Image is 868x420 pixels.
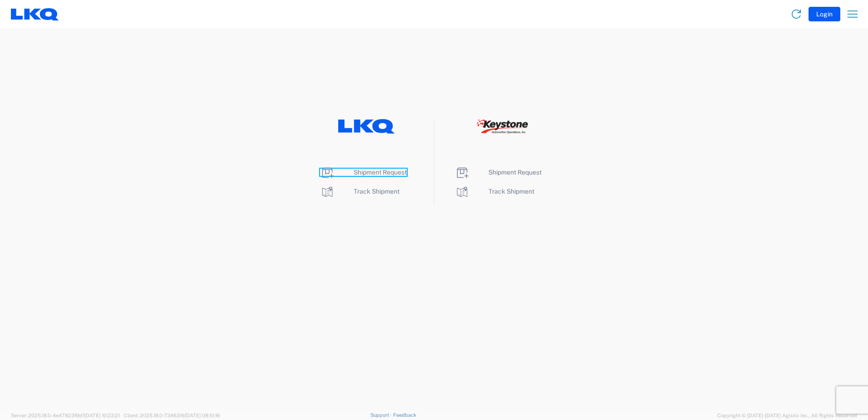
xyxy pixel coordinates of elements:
span: Client: 2025.18.0-7346316 [124,413,220,418]
a: Track Shipment [320,188,399,195]
span: Server: 2025.18.0-4e47823f9d1 [11,413,120,418]
a: Shipment Request [455,169,542,176]
a: Support [370,412,393,418]
span: Shipment Request [488,169,542,176]
button: Login [809,7,840,21]
a: Shipment Request [320,169,407,176]
a: Track Shipment [455,188,534,195]
span: [DATE] 08:10:16 [185,413,220,418]
a: Feedback [393,412,416,418]
span: Track Shipment [354,188,399,195]
span: Copyright © [DATE]-[DATE] Agistix Inc., All Rights Reserved [717,411,857,420]
span: Shipment Request [354,169,407,176]
span: Track Shipment [488,188,534,195]
span: [DATE] 10:23:21 [84,413,120,418]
